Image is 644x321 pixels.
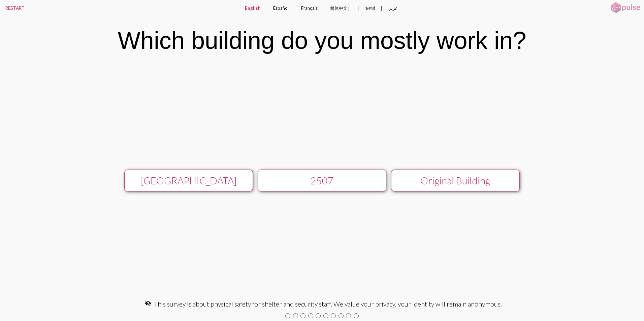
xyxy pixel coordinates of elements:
mat-icon: visibility_off [145,300,151,307]
div: [GEOGRAPHIC_DATA] [131,175,246,186]
span: This survey is about physical safety for shelter and security staff. We value your privacy, your ... [154,300,502,308]
div: Original Building [398,175,513,186]
button: 2507 [258,170,386,191]
div: Which building do you mostly work in? [118,27,526,54]
img: pulsehorizontalsmall.png [609,2,642,14]
button: [GEOGRAPHIC_DATA] [124,170,253,191]
button: Original Building [391,170,520,191]
div: 2507 [264,175,379,186]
